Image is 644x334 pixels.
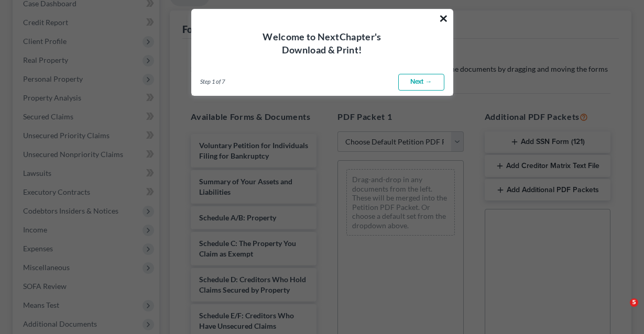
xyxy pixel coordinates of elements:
button: × [439,10,449,27]
iframe: Intercom live chat [608,298,634,324]
h4: Welcome to NextChapter's Download & Print! [204,30,440,57]
span: 5 [630,298,638,307]
a: Next → [398,74,444,91]
span: Step 1 of 7 [200,77,225,86]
